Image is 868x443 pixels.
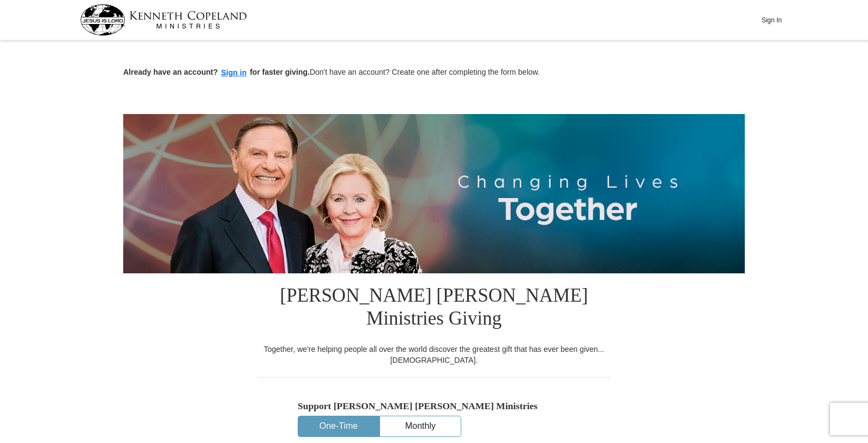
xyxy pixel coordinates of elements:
[123,68,310,76] strong: Already have an account? for faster giving.
[123,67,745,79] p: Don't have an account? Create one after completing the form below.
[380,416,461,436] button: Monthly
[257,273,611,344] h1: [PERSON_NAME] [PERSON_NAME] Ministries Giving
[80,4,247,35] img: kcm-header-logo.svg
[218,67,250,79] button: Sign in
[298,400,570,412] h5: Support [PERSON_NAME] [PERSON_NAME] Ministries
[298,416,379,436] button: One-Time
[755,11,788,28] button: Sign In
[257,344,611,366] div: Together, we're helping people all over the world discover the greatest gift that has ever been g...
